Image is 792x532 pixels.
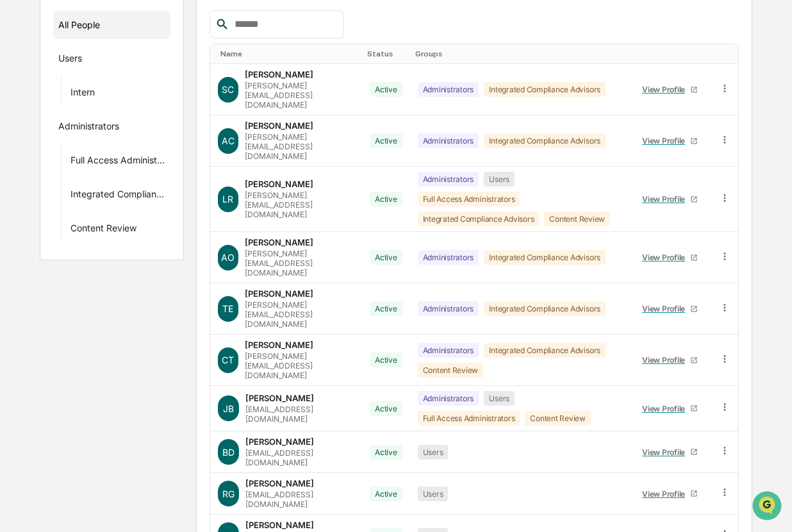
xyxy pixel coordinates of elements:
[8,181,86,204] a: 🔎Data Lookup
[106,162,159,174] span: Attestations
[245,190,355,219] div: [PERSON_NAME][EMAIL_ADDRESS][DOMAIN_NAME]
[222,303,233,314] span: TE
[26,162,83,174] span: Preclearance
[245,300,355,329] div: [PERSON_NAME][EMAIL_ADDRESS][DOMAIN_NAME]
[70,87,95,102] div: Intern
[223,403,234,414] span: JB
[722,49,734,58] div: Toggle SortBy
[367,49,405,58] div: Toggle SortBy
[128,217,155,227] span: Pylon
[418,445,449,460] div: Users
[245,179,313,189] div: [PERSON_NAME]
[245,69,313,79] div: [PERSON_NAME]
[484,172,515,187] div: Users
[642,253,690,262] div: View Profile
[418,192,520,206] div: Full Access Administrators
[245,478,314,488] div: [PERSON_NAME]
[634,49,706,58] div: Toggle SortBy
[484,301,606,316] div: Integrated Compliance Advisors
[484,250,606,265] div: Integrated Compliance Advisors
[418,212,540,226] div: Integrated Compliance Advisors
[642,304,690,313] div: View Profile
[222,84,234,95] span: SC
[90,217,155,227] a: Powered byPylon
[13,98,36,121] img: 1746055101610-c473b297-6a78-478c-a979-82029cc54cd1
[13,163,23,173] div: 🖐️
[222,194,233,204] span: LR
[637,442,704,462] a: View Profile
[222,488,235,499] span: RG
[637,299,704,319] a: View Profile
[418,133,479,148] div: Administrators
[484,133,606,148] div: Integrated Compliance Advisors
[418,486,449,501] div: Users
[245,393,314,403] div: [PERSON_NAME]
[642,355,690,365] div: View Profile
[370,353,402,367] div: Active
[484,343,606,358] div: Integrated Compliance Advisors
[221,252,235,263] span: AO
[525,411,591,426] div: Content Review
[245,520,314,530] div: [PERSON_NAME]
[418,250,479,265] div: Administrators
[370,401,402,416] div: Active
[44,98,210,111] div: Start new chat
[544,212,610,226] div: Content Review
[220,49,358,58] div: Toggle SortBy
[418,343,479,358] div: Administrators
[245,237,313,247] div: [PERSON_NAME]
[637,131,704,151] a: View Profile
[370,486,402,501] div: Active
[13,187,23,197] div: 🔎
[370,445,402,460] div: Active
[642,489,690,499] div: View Profile
[637,399,704,419] a: View Profile
[418,391,479,406] div: Administrators
[370,250,402,265] div: Active
[245,288,313,299] div: [PERSON_NAME]
[637,79,704,99] a: View Profile
[218,102,233,117] button: Start new chat
[245,132,355,161] div: [PERSON_NAME][EMAIL_ADDRESS][DOMAIN_NAME]
[642,85,690,94] div: View Profile
[245,340,313,350] div: [PERSON_NAME]
[245,81,355,110] div: [PERSON_NAME][EMAIL_ADDRESS][DOMAIN_NAME]
[418,411,520,426] div: Full Access Administrators
[418,172,479,187] div: Administrators
[58,14,166,35] div: All People
[637,189,704,209] a: View Profile
[418,363,484,378] div: Content Review
[44,111,162,121] div: We're available if you need us!
[637,484,704,504] a: View Profile
[370,82,402,97] div: Active
[93,163,103,173] div: 🗄️
[642,136,690,145] div: View Profile
[370,192,402,206] div: Active
[222,135,235,146] span: AC
[245,490,354,509] div: [EMAIL_ADDRESS][DOMAIN_NAME]
[245,436,314,447] div: [PERSON_NAME]
[88,156,164,179] a: 🗄️Attestations
[8,156,88,179] a: 🖐️Preclearance
[751,490,786,524] iframe: Open customer support
[245,404,354,424] div: [EMAIL_ADDRESS][DOMAIN_NAME]
[418,301,479,316] div: Administrators
[58,53,82,68] div: Users
[642,447,690,457] div: View Profile
[637,247,704,267] a: View Profile
[484,391,515,406] div: Users
[642,404,690,413] div: View Profile
[415,49,624,58] div: Toggle SortBy
[70,154,166,170] div: Full Access Administrators
[70,188,166,204] div: Integrated Compliance Advisors
[26,186,81,199] span: Data Lookup
[418,82,479,97] div: Administrators
[642,194,690,204] div: View Profile
[222,354,234,365] span: CT
[245,448,354,467] div: [EMAIL_ADDRESS][DOMAIN_NAME]
[370,301,402,316] div: Active
[245,249,355,278] div: [PERSON_NAME][EMAIL_ADDRESS][DOMAIN_NAME]
[222,447,235,458] span: BD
